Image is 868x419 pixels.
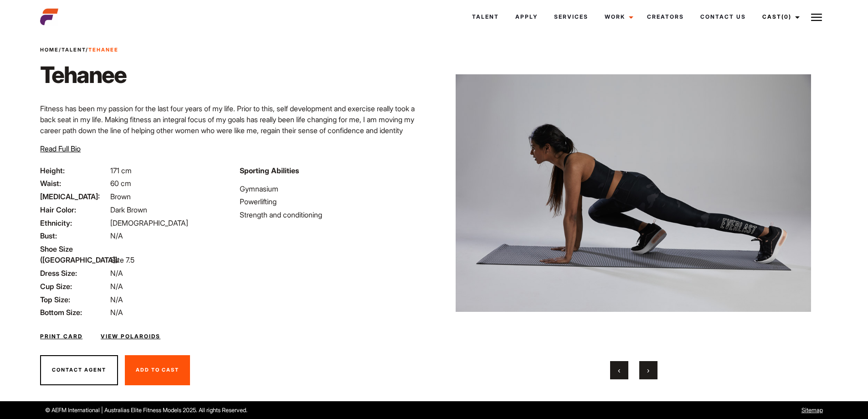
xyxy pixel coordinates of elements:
[639,5,692,29] a: Creators
[40,230,108,241] span: Bust:
[40,204,108,215] span: Hair Color:
[40,144,81,153] span: Read Full Bio
[40,243,108,265] span: Shoe Size ([GEOGRAPHIC_DATA]):
[110,282,123,291] span: N/A
[507,5,546,29] a: Apply
[618,366,620,375] span: Previous
[40,217,108,228] span: Ethnicity:
[546,5,596,29] a: Services
[40,294,108,305] span: Top Size:
[240,183,428,194] li: Gymnasium
[40,103,428,158] p: Fitness has been my passion for the last four years of my life. Prior to this, self development a...
[110,192,131,201] span: Brown
[110,166,132,175] span: 171 cm
[40,165,108,176] span: Height:
[40,281,108,292] span: Cup Size:
[240,166,299,175] strong: Sporting Abilities
[781,13,791,20] span: (0)
[754,5,805,29] a: Cast(0)
[101,332,160,341] a: View Polaroids
[110,269,123,278] span: N/A
[110,205,147,214] span: Dark Brown
[40,307,108,318] span: Bottom Size:
[40,332,82,341] a: Print Card
[110,295,123,304] span: N/A
[596,5,639,29] a: Work
[40,191,108,202] span: [MEDICAL_DATA]:
[40,61,126,88] h1: Tehanee
[40,8,58,26] img: cropped-aefm-brand-fav-22-square.png
[110,179,131,188] span: 60 cm
[110,231,123,240] span: N/A
[40,47,59,53] a: Home
[240,196,428,207] li: Powerlifting
[40,143,81,154] button: Read Full Bio
[62,47,86,53] a: Talent
[801,407,823,414] a: Sitemap
[45,406,494,414] p: © AEFM International | Australias Elite Fitness Models 2025. All rights Reserved.
[40,46,118,54] span: / /
[40,268,108,279] span: Dress Size:
[456,36,811,350] img: EVERLAST Campaign Shoot Tehanee AEFM International7
[40,355,118,385] button: Contact Agent
[647,366,649,375] span: Next
[40,178,108,189] span: Waist:
[110,218,188,228] span: [DEMOGRAPHIC_DATA]
[692,5,754,29] a: Contact Us
[88,47,118,53] strong: Tehanee
[110,308,123,317] span: N/A
[110,255,134,264] span: Size 7.5
[136,367,179,373] span: Add To Cast
[125,355,190,385] button: Add To Cast
[464,5,507,29] a: Talent
[240,209,428,220] li: Strength and conditioning
[811,12,822,23] img: Burger icon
